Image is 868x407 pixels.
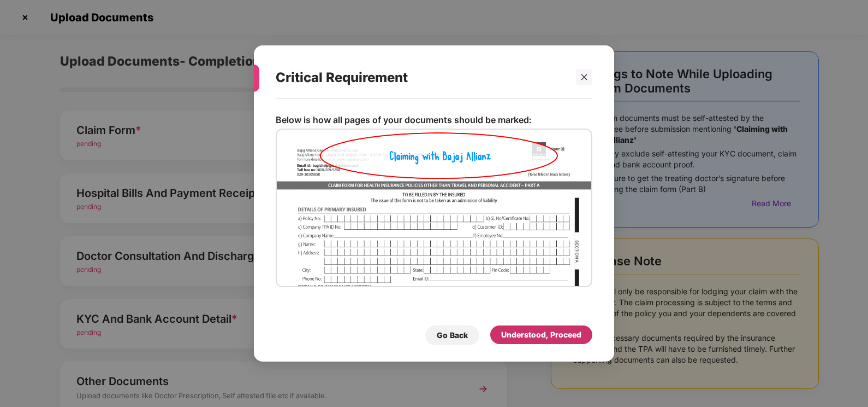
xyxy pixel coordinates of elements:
[276,56,566,99] div: Critical Requirement
[580,73,588,81] span: close
[276,114,531,126] p: Below is how all pages of your documents should be marked:
[501,329,581,341] div: Understood, Proceed
[437,329,468,341] div: Go Back
[276,129,592,287] img: bajajAllianz.png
